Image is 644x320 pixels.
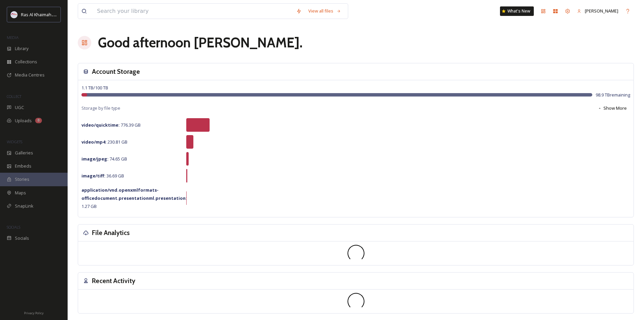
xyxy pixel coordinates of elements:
[94,4,293,19] input: Search your library
[24,311,44,315] span: Privacy Policy
[92,228,130,238] h3: File Analytics
[7,35,19,40] span: MEDIA
[585,8,618,14] span: [PERSON_NAME]
[594,102,630,115] button: Show More
[81,187,187,209] span: 1.27 GB
[15,150,33,156] span: Galleries
[15,118,32,124] span: Uploads
[81,105,120,111] span: Storage by file type
[35,118,42,123] div: 8
[81,139,127,145] span: 230.81 GB
[24,308,44,317] a: Privacy Policy
[15,72,45,78] span: Media Centres
[81,85,108,91] span: 1.1 TB / 100 TB
[11,11,18,18] img: Logo_RAKTDA_RGB-01.png
[15,163,31,169] span: Embeds
[81,139,106,145] strong: video/mp4 :
[574,4,622,18] a: [PERSON_NAME]
[7,139,22,144] span: WIDGETS
[92,67,140,77] h3: Account Storage
[21,11,117,18] span: Ras Al Khaimah Tourism Development Authority
[81,173,105,179] strong: image/tiff :
[81,156,127,162] span: 74.65 GB
[15,176,29,183] span: Stories
[81,122,120,128] strong: video/quicktime :
[500,6,534,16] a: What's New
[81,122,141,128] span: 776.39 GB
[81,173,124,179] span: 36.69 GB
[81,156,109,162] strong: image/jpeg :
[7,225,20,230] span: SOCIALS
[596,92,630,98] span: 98.9 TB remaining
[15,45,28,52] span: Library
[7,94,21,99] span: COLLECT
[15,190,26,196] span: Maps
[15,104,24,111] span: UGC
[92,276,135,286] h3: Recent Activity
[98,33,303,53] h1: Good afternoon [PERSON_NAME] .
[15,203,33,209] span: SnapLink
[81,187,187,201] strong: application/vnd.openxmlformats-officedocument.presentationml.presentation :
[15,235,29,241] span: Socials
[15,59,37,65] span: Collections
[305,4,344,18] a: View all files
